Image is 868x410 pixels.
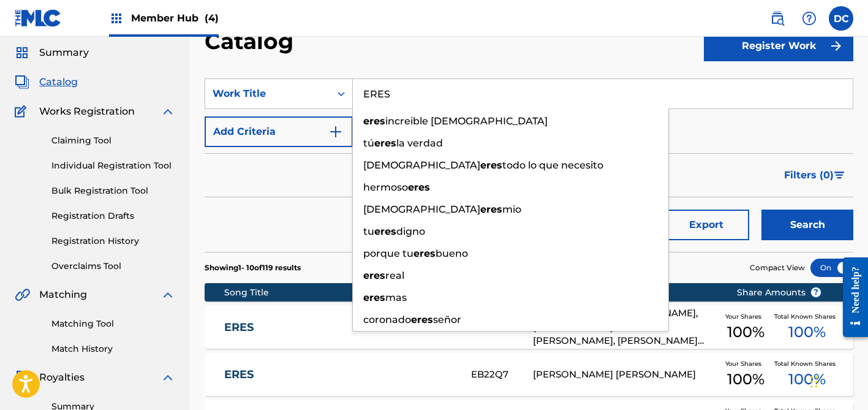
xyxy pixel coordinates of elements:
[750,262,805,273] span: Compact View
[788,368,826,390] span: 100 %
[205,78,853,252] form: Search Form
[363,292,385,303] strong: eres
[363,314,411,325] span: coronado
[205,12,219,24] span: (4)
[725,359,766,368] span: Your Shares
[51,235,175,248] a: Registration History
[15,370,29,385] img: Royalties
[774,359,840,368] span: Total Known Shares
[471,368,533,382] div: EB22Q7
[363,181,408,193] span: hermoso
[396,137,443,149] span: la verdad
[411,314,433,325] strong: eres
[39,75,78,89] span: Catalog
[765,6,790,31] a: Public Search
[363,115,385,127] strong: eres
[205,28,300,55] h2: Catalog
[502,203,521,215] span: mio
[533,368,718,382] div: [PERSON_NAME] [PERSON_NAME]
[433,314,461,325] span: señor
[39,104,135,119] span: Works Registration
[761,210,853,240] button: Search
[51,134,175,147] a: Claiming Tool
[408,181,430,193] strong: eres
[374,226,396,237] strong: eres
[829,39,843,53] img: f7272a7cc735f4ea7f67.svg
[328,124,343,139] img: 9d2ae6d4665cec9f34b9.svg
[363,248,413,259] span: porque tu
[205,262,301,273] p: Showing 1 - 10 of 119 results
[784,168,834,183] span: Filters ( 0 )
[436,248,468,259] span: bueno
[51,343,175,355] a: Match History
[205,116,353,147] button: Add Criteria
[774,312,840,321] span: Total Known Shares
[807,351,868,410] iframe: Chat Widget
[15,287,30,302] img: Matching
[224,286,459,299] div: Song Title
[363,137,374,149] span: tú
[160,287,175,302] img: expand
[224,368,455,382] a: ERES
[811,287,821,297] span: ?
[480,203,502,215] strong: eres
[807,351,868,410] div: Widget de chat
[363,203,480,215] span: [DEMOGRAPHIC_DATA]
[39,287,87,302] span: Matching
[363,270,385,281] strong: eres
[15,75,78,89] a: CatalogCatalog
[480,159,502,171] strong: eres
[727,368,764,390] span: 100 %
[51,260,175,273] a: Overclaims Tool
[15,45,89,60] a: SummarySummary
[15,45,29,60] img: Summary
[413,248,436,259] strong: eres
[224,321,455,335] a: ERES
[725,312,766,321] span: Your Shares
[131,11,219,25] span: Member Hub
[770,11,785,26] img: search
[374,137,396,149] strong: eres
[363,226,374,237] span: tu
[51,210,175,222] a: Registration Drafts
[385,292,407,303] span: mas
[385,270,404,281] span: real
[727,321,764,343] span: 100 %
[15,104,31,119] img: Works Registration
[777,160,853,191] button: Filters (0)
[385,115,548,127] span: increible [DEMOGRAPHIC_DATA]
[704,31,853,61] button: Register Work
[834,172,845,179] img: filter
[737,286,821,299] span: Share Amounts
[802,11,817,26] img: help
[834,247,868,348] iframe: Resource Center
[109,11,124,26] img: Top Rightsholders
[797,6,821,31] div: Help
[502,159,603,171] span: todo lo que necesito
[829,6,853,31] div: User Menu
[213,86,323,101] div: Work Title
[788,321,826,343] span: 100 %
[396,226,425,237] span: digno
[51,184,175,197] a: Bulk Registration Tool
[663,210,749,240] button: Export
[363,159,480,171] span: [DEMOGRAPHIC_DATA]
[51,159,175,172] a: Individual Registration Tool
[160,104,175,119] img: expand
[15,9,62,27] img: MLC Logo
[39,45,89,60] span: Summary
[15,75,29,89] img: Catalog
[51,317,175,330] a: Matching Tool
[810,363,818,400] div: Arrastrar
[160,370,175,385] img: expand
[39,370,85,385] span: Royalties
